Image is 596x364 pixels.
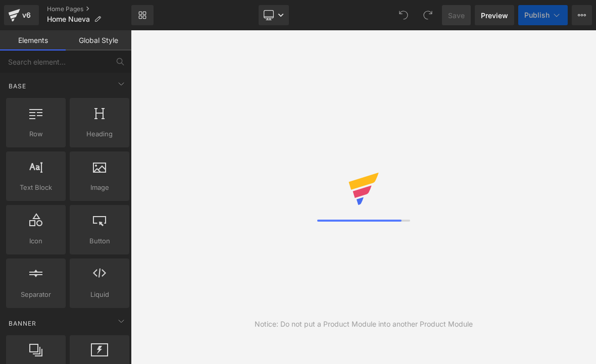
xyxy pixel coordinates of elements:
[8,319,37,328] span: Banner
[418,5,438,25] button: Redo
[73,289,126,300] span: Liquid
[9,236,63,246] span: Icon
[9,182,63,193] span: Text Block
[448,10,465,21] span: Save
[475,5,514,25] a: Preview
[47,5,131,13] a: Home Pages
[9,129,63,139] span: Row
[518,5,568,25] button: Publish
[73,182,126,193] span: Image
[481,10,508,21] span: Preview
[131,5,154,25] a: New Library
[524,11,550,19] span: Publish
[572,5,592,25] button: More
[393,5,414,25] button: Undo
[73,129,126,139] span: Heading
[73,236,126,246] span: Button
[4,5,39,25] a: v6
[255,319,473,330] div: Notice: Do not put a Product Module into another Product Module
[66,30,131,50] a: Global Style
[20,9,33,22] div: v6
[47,15,90,23] span: Home Nueva
[8,81,27,91] span: Base
[9,289,63,300] span: Separator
